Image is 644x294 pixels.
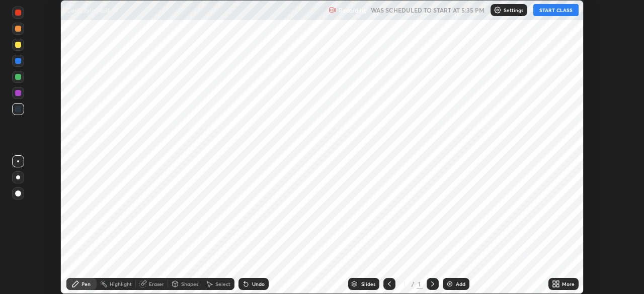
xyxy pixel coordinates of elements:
img: add-slide-button [446,280,454,288]
div: Add [456,281,465,286]
div: 1 [417,279,423,288]
div: More [562,281,575,286]
div: Shapes [181,281,198,286]
div: 1 [399,281,410,287]
div: / [412,281,415,287]
div: Undo [252,281,265,286]
img: class-settings-icons [494,6,502,14]
div: Eraser [149,281,164,286]
img: recording.375f2c34.svg [329,6,337,14]
div: Pen [82,281,91,286]
button: START CLASS [533,4,579,16]
p: Carboxylic Acid-07 [66,6,119,14]
div: Select [215,281,230,286]
div: Highlight [110,281,132,286]
h5: WAS SCHEDULED TO START AT 5:35 PM [371,6,485,15]
p: Settings [504,8,523,13]
div: Slides [361,281,375,286]
p: Recording [339,7,367,14]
